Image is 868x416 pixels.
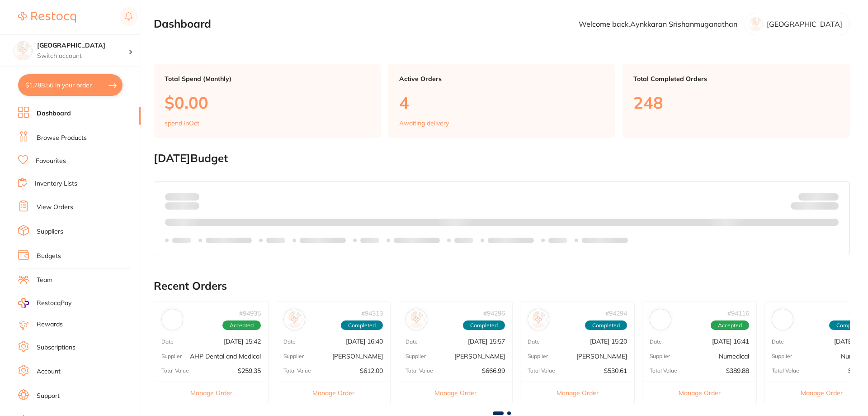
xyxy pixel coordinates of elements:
p: [PERSON_NAME] [454,353,505,360]
span: RestocqPay [37,299,71,308]
p: Spent: [165,193,199,200]
p: # 94935 [239,310,261,317]
p: $666.99 [482,367,505,374]
p: 4 [399,93,605,112]
button: $1,788.56 in your order [18,74,123,96]
p: Supplier [772,353,792,359]
p: Labels extended [300,237,346,244]
p: Labels extended [488,237,534,244]
button: Manage Order [154,382,268,404]
p: Total Spend (Monthly) [165,75,370,82]
p: $259.35 [238,367,261,374]
a: View Orders [37,203,73,212]
p: Numedical [719,353,749,360]
span: Completed [585,320,627,330]
p: [GEOGRAPHIC_DATA] [767,20,842,28]
a: Total Spend (Monthly)$0.00spend inOct [154,64,381,138]
p: $0.00 [165,93,370,112]
p: $612.00 [360,367,383,374]
p: [DATE] 15:57 [468,338,505,345]
strong: $0.00 [184,192,199,201]
a: RestocqPay [18,298,71,308]
p: Supplier [650,353,670,359]
a: Dashboard [37,109,71,118]
p: # 94296 [483,310,505,317]
p: Awaiting delivery [399,120,449,127]
p: # 94116 [727,310,749,317]
p: Date [772,339,784,345]
span: Accepted [222,320,261,330]
p: [DATE] 16:41 [712,338,749,345]
p: Remaining: [791,201,839,211]
p: spend in Oct [165,120,199,127]
p: Total Value [406,368,433,374]
h2: Recent Orders [154,280,850,292]
p: Active Orders [399,75,605,82]
strong: $NaN [821,192,839,201]
img: Adam Dental [530,311,547,328]
p: Labels extended [394,237,440,244]
p: Labels [360,237,379,244]
a: Subscriptions [37,343,75,352]
a: Support [37,392,60,401]
a: Browse Products [37,134,87,143]
a: Team [37,276,52,285]
p: month [165,201,199,211]
p: Date [161,339,174,345]
p: [DATE] 15:42 [224,338,261,345]
p: Total Value [161,368,189,374]
p: Total Value [283,368,311,374]
button: Manage Order [398,382,512,404]
p: 248 [633,93,839,112]
p: Total Completed Orders [633,75,839,82]
img: Restocq Logo [18,12,76,23]
img: Henry Schein Halas [408,311,425,328]
p: Switch account [37,52,128,61]
img: Adam Dental [286,311,303,328]
button: Manage Order [642,382,756,404]
p: Labels [454,237,473,244]
h4: Lakes Boulevard Dental [37,41,128,50]
a: Favourites [36,157,66,166]
p: Labels [172,237,191,244]
span: Completed [463,320,505,330]
a: Budgets [37,252,61,261]
p: Supplier [161,353,182,359]
span: Accepted [711,320,749,330]
h2: [DATE] Budget [154,152,850,165]
img: Numedical [774,311,791,328]
p: Supplier [406,353,426,359]
p: Supplier [283,353,304,359]
a: Account [37,367,61,376]
a: Suppliers [37,227,63,236]
img: RestocqPay [18,298,29,308]
p: Labels [548,237,567,244]
button: Manage Order [276,382,390,404]
p: Date [406,339,418,345]
img: Numedical [652,311,669,328]
strong: $0.00 [823,204,839,212]
img: Lakes Boulevard Dental [14,42,32,60]
p: Labels [266,237,285,244]
a: Active Orders4Awaiting delivery [388,64,616,138]
p: # 94313 [361,310,383,317]
p: Total Value [650,368,677,374]
p: # 94294 [605,310,627,317]
p: Date [283,339,296,345]
p: Labels extended [206,237,252,244]
p: Total Value [528,368,555,374]
span: Completed [341,320,383,330]
p: $530.61 [604,367,627,374]
p: [PERSON_NAME] [576,353,627,360]
a: Restocq Logo [18,7,76,28]
h2: Dashboard [154,18,211,30]
p: Labels extended [582,237,628,244]
p: [DATE] 15:20 [590,338,627,345]
p: [DATE] 16:40 [346,338,383,345]
p: Budget: [798,193,839,200]
p: Supplier [528,353,548,359]
p: AHP Dental and Medical [190,353,261,360]
button: Manage Order [520,382,634,404]
p: Total Value [772,368,799,374]
p: [PERSON_NAME] [332,353,383,360]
